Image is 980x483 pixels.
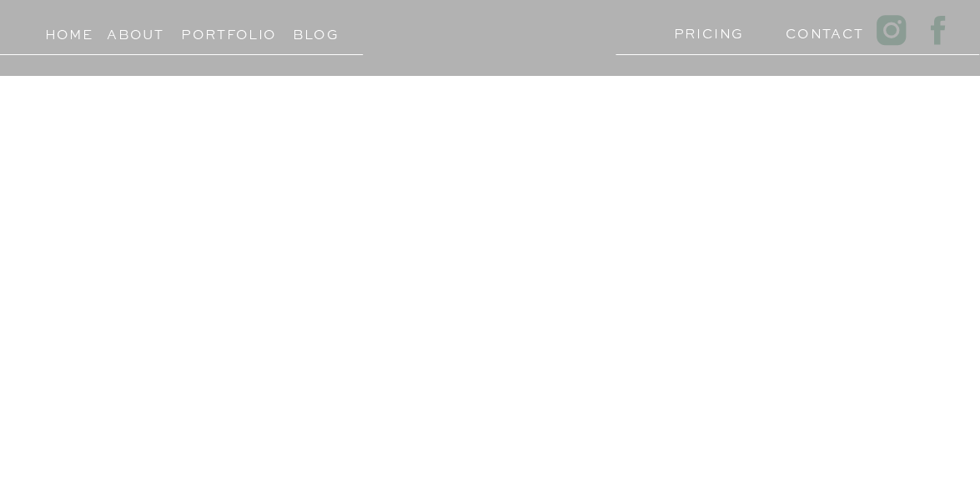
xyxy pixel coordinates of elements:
[245,284,706,365] h1: Artful Storytelling for Adventurous Hearts
[279,23,353,38] a: Blog
[674,22,736,38] a: PRICING
[107,23,164,38] a: About
[786,22,848,38] a: Contact
[38,23,100,38] a: Home
[181,23,255,38] a: Portfolio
